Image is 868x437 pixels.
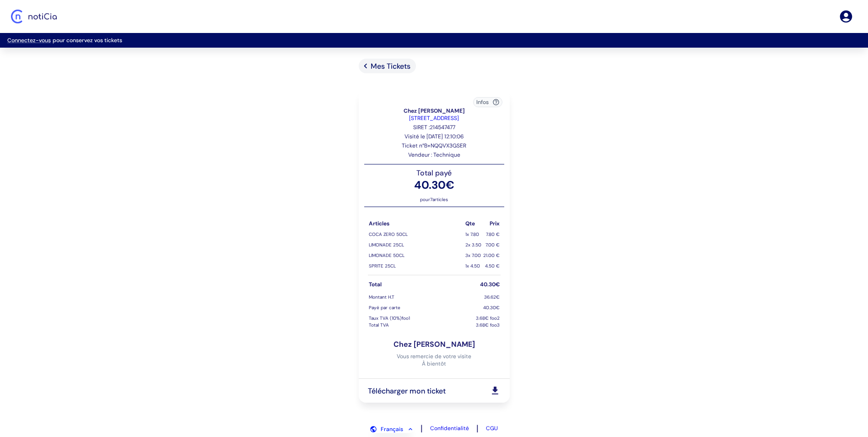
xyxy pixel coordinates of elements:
span: 4.50 € [485,263,500,269]
p: Ticket n° B+NQQVX3GSER [359,142,510,149]
a: CGU [486,425,498,432]
span: 7.00 € [485,242,500,248]
td: 36.62 € [451,294,500,304]
span: Mes Tickets [371,61,410,71]
td: Payé par carte [368,304,451,311]
div: Télécharger mon ticket [359,379,510,403]
h6: Télécharger mon ticket [368,386,490,396]
h4: 40.30 € [364,178,504,192]
span: x 7.00 [468,252,481,258]
a: Mes Tickets [359,59,416,73]
span: SPRITE 25CL [369,263,396,269]
th: 40.30 € [451,281,500,294]
span: | [476,423,479,434]
p: Qte [465,220,475,227]
span: 3 [465,252,468,258]
p: Total payé [364,168,504,178]
span: 7.80 € [486,231,500,237]
a: [STREET_ADDRESS] [359,115,510,122]
img: Logo Noticia [11,10,57,23]
span: | [421,423,423,434]
span: 1 [465,263,467,269]
p: SIRET : 214547477 [359,124,510,131]
button: Français [371,426,413,433]
p: Prix [483,220,500,227]
span: COCA ZERO 50CL [369,231,408,237]
span: 2 [465,242,468,248]
p: pour conservez vos tickets [7,37,861,44]
a: Se connecter [839,9,853,24]
td: Total TVA [368,322,451,328]
a: Connectez-vous [7,37,51,44]
th: Total [368,281,451,294]
span: x 4.50 [467,263,480,269]
p: À bientôt [368,360,501,367]
td: 40.30 € [451,304,500,311]
p: Vous remercie de votre visite [368,353,501,360]
span: 21.00 € [483,252,500,258]
p: Vendeur : Technique [359,151,510,158]
td: Taux TVA ( 10 %) foo1 [368,311,451,322]
span: pour 7 article s [364,196,504,203]
span: x 7.80 [467,231,479,237]
a: Confidentialité [430,425,469,432]
td: Montant H.T [368,294,451,304]
p: Articles [369,220,464,227]
button: Infos [473,97,502,107]
span: LIMONADE 25CL [369,242,404,248]
td: 3.68 € foo2 [451,311,500,322]
span: LIMONADE 50CL [369,252,404,258]
p: Chez [PERSON_NAME] [368,339,501,349]
p: Visité le [DATE] 12:10:06 [359,133,510,140]
span: x 3.50 [468,242,481,248]
span: 1 [465,231,467,237]
p: Chez [PERSON_NAME] [359,107,510,115]
td: 3.68 € foo3 [451,322,500,328]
